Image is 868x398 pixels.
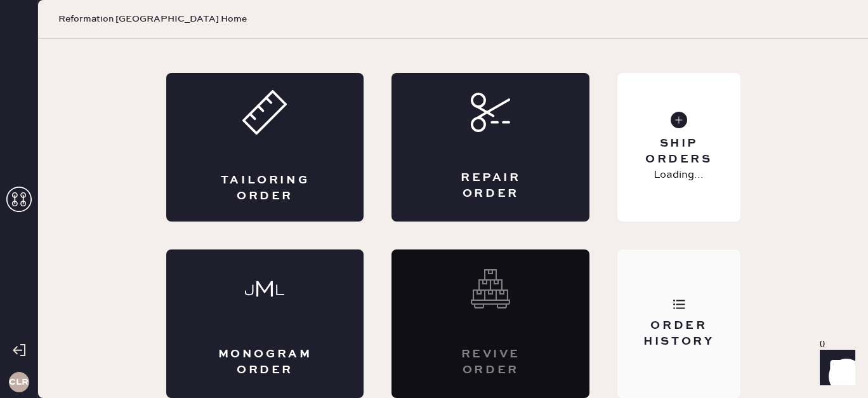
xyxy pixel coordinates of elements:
div: Order History [628,318,730,350]
span: Reformation [GEOGRAPHIC_DATA] Home [58,13,247,25]
div: Tailoring Order [217,173,313,204]
div: Revive order [442,347,539,378]
h3: CLR [9,378,29,387]
p: Loading... [654,168,704,183]
iframe: Front Chat [808,341,862,395]
div: Repair Order [442,170,539,202]
div: Monogram Order [217,347,313,378]
div: Interested? Contact us at care@hemster.co [391,249,589,398]
div: Ship Orders [628,136,730,168]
